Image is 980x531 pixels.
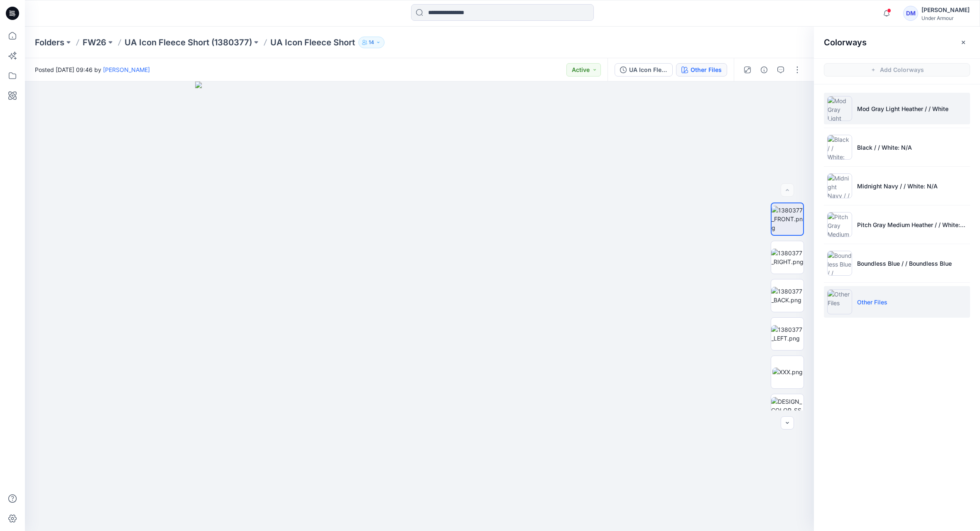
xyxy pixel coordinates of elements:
p: 14 [369,38,374,47]
img: DESIGN_COLOR_SS25.png [771,397,804,423]
img: Boundless Blue / / Boundless Blue [827,251,852,276]
div: Other Files [691,65,722,74]
a: FW26 [83,37,106,48]
img: 1380377_BACK.png [771,287,804,304]
p: Midnight Navy / / White: N/A [857,182,938,190]
p: Other Files [857,298,887,306]
button: 14 [358,37,385,48]
div: [PERSON_NAME] [921,5,970,15]
p: UA Icon Fleece Short [270,37,355,48]
img: Midnight Navy / / White: N/A [827,173,852,198]
img: 1380377_LEFT.png [771,325,804,343]
img: 1380377_RIGHT.png [771,249,804,266]
a: [PERSON_NAME] [103,66,150,73]
h2: Colorways [824,37,867,47]
button: Details [757,63,771,77]
p: Black / / White: N/A [857,143,912,152]
img: 1380377_FRONT.png [772,206,803,232]
div: DM [903,6,918,21]
img: Black / / White: N/A [827,135,852,160]
button: Other Files [676,63,727,77]
img: Pitch Gray Medium Heather / / White: N/A [827,212,852,237]
span: Posted [DATE] 09:46 by [35,65,150,74]
div: Under Armour [921,15,970,21]
button: UA Icon Fleece Short [615,63,673,77]
a: Folders [35,37,64,48]
p: Mod Gray Light Heather / / White [857,104,948,113]
img: eyJhbGciOiJIUzI1NiIsImtpZCI6IjAiLCJzbHQiOiJzZXMiLCJ0eXAiOiJKV1QifQ.eyJkYXRhIjp7InR5cGUiOiJzdG9yYW... [195,82,644,531]
img: Other Files [827,289,852,314]
img: Mod Gray Light Heather / / White [827,96,852,121]
p: Pitch Gray Medium Heather / / White: N/A [857,220,967,229]
div: UA Icon Fleece Short [629,65,667,74]
a: UA Icon Fleece Short (1380377) [125,37,252,48]
img: XXX.png [772,368,803,376]
p: Boundless Blue / / Boundless Blue [857,259,952,268]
